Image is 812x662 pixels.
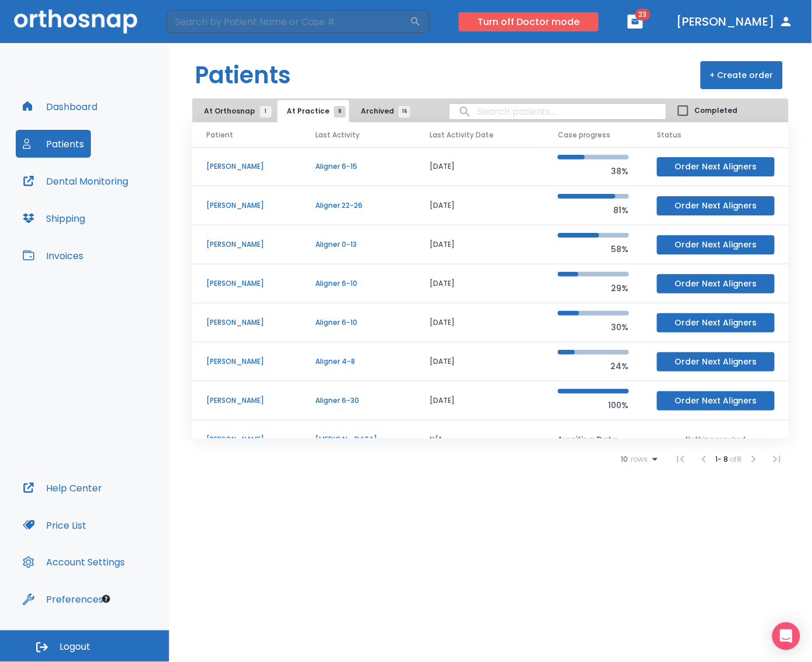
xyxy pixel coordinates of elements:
[558,164,629,178] p: 38%
[315,130,360,140] span: Last Activity
[558,130,610,140] span: Case progress
[361,106,405,116] span: Archived
[672,11,798,32] button: [PERSON_NAME]
[716,454,730,464] span: 1 - 8
[657,352,775,371] button: Order Next Aligners
[695,105,738,116] span: Completed
[558,398,629,412] p: 100%
[416,420,544,459] td: N/A
[416,147,544,186] td: [DATE]
[657,313,775,332] button: Order Next Aligners
[16,511,93,539] button: Price List
[206,356,287,367] p: [PERSON_NAME]
[195,58,291,93] h1: Patients
[416,381,544,420] td: [DATE]
[59,641,90,654] span: Logout
[195,100,416,122] div: tabs
[16,242,90,270] button: Invoices
[334,106,346,118] span: 8
[206,161,287,172] p: [PERSON_NAME]
[206,434,287,445] p: [PERSON_NAME]
[399,106,410,118] span: 16
[416,303,544,342] td: [DATE]
[657,130,681,140] span: Status
[416,186,544,225] td: [DATE]
[558,320,629,334] p: 30%
[657,274,775,293] button: Order Next Aligners
[16,167,135,195] button: Dental Monitoring
[315,317,402,328] p: Aligner 6-10
[315,200,402,211] p: Aligner 22-26
[167,10,410,33] input: Search by Patient Name or Case #
[16,474,109,502] button: Help Center
[315,161,402,172] p: Aligner 6-15
[315,395,402,406] p: Aligner 6-30
[315,278,402,289] p: Aligner 6-10
[16,130,91,158] button: Patients
[558,242,629,256] p: 58%
[657,235,775,254] button: Order Next Aligners
[204,106,266,116] span: At Orthosnap
[16,204,92,232] button: Shipping
[621,455,628,463] span: 10
[635,9,651,20] span: 23
[701,61,783,89] button: + Create order
[657,157,775,176] button: Order Next Aligners
[315,239,402,250] p: Aligner 0-13
[657,434,775,445] p: Nothing required
[628,455,648,463] span: rows
[206,239,287,250] p: [PERSON_NAME]
[14,9,138,33] img: Orthosnap
[459,12,599,31] button: Turn off Doctor mode
[206,130,233,140] span: Patient
[260,106,272,118] span: 1
[558,203,629,217] p: 81%
[206,200,287,211] p: [PERSON_NAME]
[206,395,287,406] p: [PERSON_NAME]
[206,278,287,289] p: [PERSON_NAME]
[416,342,544,381] td: [DATE]
[16,586,110,614] button: Preferences
[16,93,104,121] button: Dashboard
[772,622,800,650] div: Open Intercom Messenger
[558,359,629,373] p: 24%
[16,548,132,576] button: Account Settings
[449,100,666,123] input: search
[657,196,775,215] button: Order Next Aligners
[315,356,402,367] p: Aligner 4-8
[287,106,340,116] span: At Practice
[558,433,629,447] p: Awaiting Data
[101,594,111,604] div: Tooltip anchor
[206,317,287,328] p: [PERSON_NAME]
[657,391,775,410] button: Order Next Aligners
[416,264,544,303] td: [DATE]
[730,454,742,464] span: of 8
[315,434,402,445] p: [MEDICAL_DATA]
[558,281,629,295] p: 29%
[430,130,494,140] span: Last Activity Date
[416,225,544,264] td: [DATE]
